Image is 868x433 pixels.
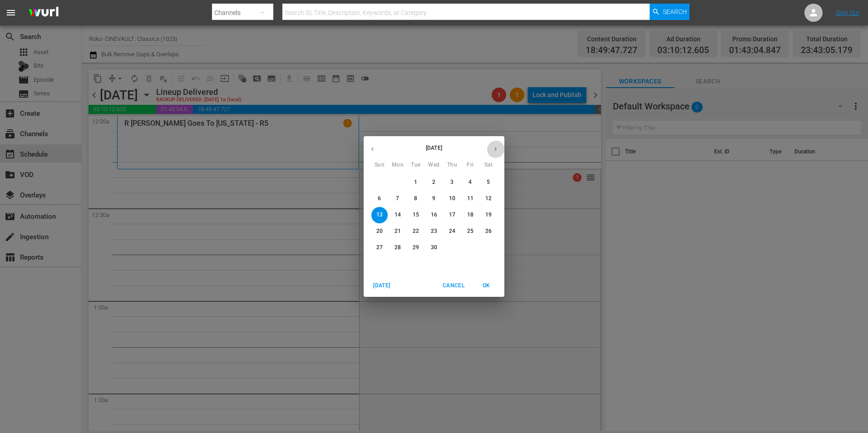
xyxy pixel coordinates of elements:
p: 10 [449,195,455,202]
button: 7 [390,191,406,207]
p: 17 [449,211,455,219]
span: Tue [408,161,424,170]
button: 23 [426,223,442,240]
p: 19 [485,211,492,219]
p: [DATE] [381,144,487,152]
button: 15 [408,207,424,223]
button: [DATE] [367,278,396,293]
button: 29 [408,240,424,256]
button: 19 [480,207,497,223]
button: 6 [371,191,388,207]
p: 12 [485,195,492,202]
p: 18 [467,211,473,219]
p: 3 [450,178,454,186]
span: Wed [426,161,442,170]
span: OK [475,281,497,290]
span: Sun [371,161,388,170]
p: 9 [432,195,435,202]
button: 9 [426,191,442,207]
button: 12 [480,191,497,207]
p: 27 [376,244,383,251]
button: 4 [462,174,478,191]
span: Sat [480,161,497,170]
a: Sign Out [836,9,859,16]
p: 6 [378,195,381,202]
p: 22 [413,227,419,235]
button: 18 [462,207,478,223]
p: 14 [395,211,401,219]
button: 16 [426,207,442,223]
button: 25 [462,223,478,240]
span: menu [5,7,16,18]
button: 5 [480,174,497,191]
button: 13 [371,207,388,223]
button: 17 [444,207,460,223]
p: 29 [413,244,419,251]
p: 20 [376,227,383,235]
p: 23 [431,227,437,235]
p: 13 [376,211,383,219]
p: 8 [414,195,417,202]
p: 1 [414,178,417,186]
button: 14 [390,207,406,223]
p: 2 [432,178,435,186]
button: 3 [444,174,460,191]
button: Cancel [439,278,468,293]
button: 8 [408,191,424,207]
span: Thu [444,161,460,170]
button: 24 [444,223,460,240]
button: 30 [426,240,442,256]
p: 7 [396,195,399,202]
button: 1 [408,174,424,191]
p: 5 [487,178,490,186]
p: 4 [469,178,472,186]
span: Search [663,4,687,20]
button: OK [472,278,501,293]
img: ans4CAIJ8jUAAAAAAAAAAAAAAAAAAAAAAAAgQb4GAAAAAAAAAAAAAAAAAAAAAAAAJMjXAAAAAAAAAAAAAAAAAAAAAAAAgAT5G... [22,2,65,24]
button: 26 [480,223,497,240]
p: 25 [467,227,473,235]
p: 26 [485,227,492,235]
button: 10 [444,191,460,207]
button: 11 [462,191,478,207]
button: 2 [426,174,442,191]
button: 28 [390,240,406,256]
button: 21 [390,223,406,240]
p: 30 [431,244,437,251]
button: 27 [371,240,388,256]
span: Fri [462,161,478,170]
p: 11 [467,195,473,202]
p: 16 [431,211,437,219]
p: 24 [449,227,455,235]
p: 15 [413,211,419,219]
p: 28 [395,244,401,251]
span: Cancel [443,281,464,290]
button: 22 [408,223,424,240]
span: Mon [390,161,406,170]
button: 20 [371,223,388,240]
span: [DATE] [371,281,393,290]
p: 21 [395,227,401,235]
